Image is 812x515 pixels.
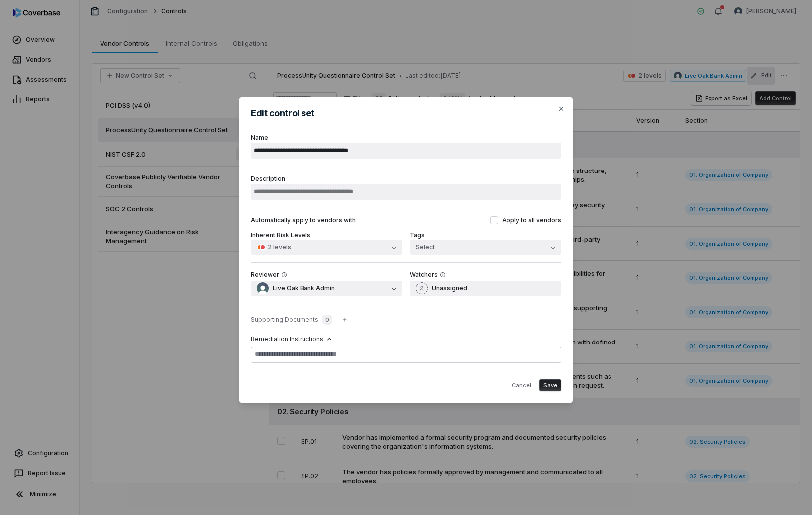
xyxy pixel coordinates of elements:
[251,109,561,118] h2: Edit control set
[410,271,438,279] label: Watchers
[410,231,425,239] label: Tags
[251,231,310,239] label: Inherent Risk Levels
[251,134,561,159] label: Name
[251,316,318,324] span: Supporting Documents
[251,216,356,224] h3: Automatically apply to vendors with
[490,216,498,224] button: Apply to all vendors
[322,315,332,325] span: 0
[251,143,561,159] input: Name
[257,282,269,294] img: Live Oak Bank Admin avatar
[251,184,561,200] input: Description
[410,240,561,255] button: Select
[508,379,535,391] button: Cancel
[539,379,561,391] button: Save
[490,216,561,224] label: Apply to all vendors
[273,284,335,292] span: Live Oak Bank Admin
[251,175,561,200] label: Description
[251,335,323,343] span: Remediation Instructions
[543,382,557,389] span: Save
[251,271,279,279] label: Reviewer
[268,243,291,251] span: 2 levels
[432,284,467,292] span: Unassigned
